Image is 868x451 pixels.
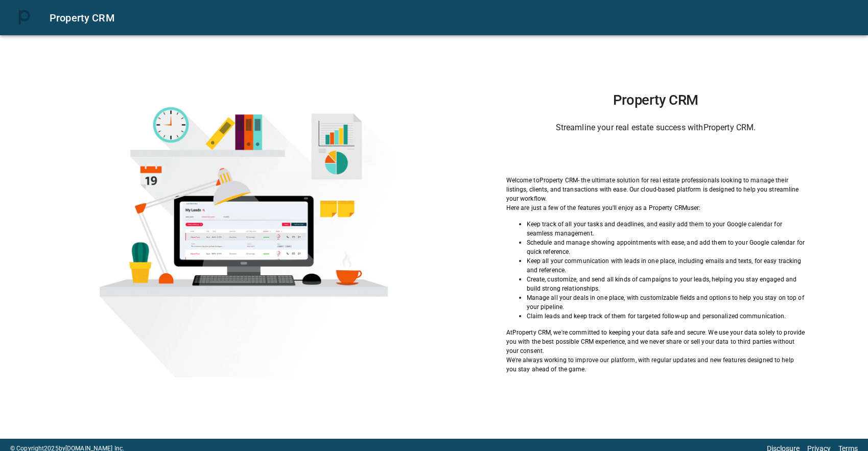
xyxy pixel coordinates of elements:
[658,10,858,164] iframe: Sign in with Google Dialog
[527,256,806,275] p: Keep all your communication with leads in one place, including emails and texts, for easy trackin...
[527,312,806,321] p: Claim leads and keep track of them for targeted follow-up and personalized communication.
[506,92,806,108] h1: Property CRM
[506,121,806,135] h6: Streamline your real estate success with Property CRM .
[506,176,806,203] p: Welcome to Property CRM - the ultimate solution for real estate professionals looking to manage t...
[527,293,806,312] p: Manage all your deals in one place, with customizable fields and options to help you stay on top ...
[506,355,806,374] p: We're always working to improve our platform, with regular updates and new features designed to h...
[527,275,806,293] p: Create, customize, and send all kinds of campaigns to your leads, helping you stay engaged and bu...
[527,220,806,238] p: Keep track of all your tasks and deadlines, and easily add them to your Google calendar for seaml...
[50,10,856,26] div: Property CRM
[527,238,806,256] p: Schedule and manage showing appointments with ease, and add them to your Google calendar for quic...
[506,203,806,212] p: Here are just a few of the features you'll enjoy as a Property CRM user:
[609,144,703,167] div: Sign in with Google. Opens in new tab
[604,144,708,167] iframe: Sign in with Google Button
[506,328,806,355] p: At Property CRM , we're committed to keeping your data safe and secure. We use your data solely t...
